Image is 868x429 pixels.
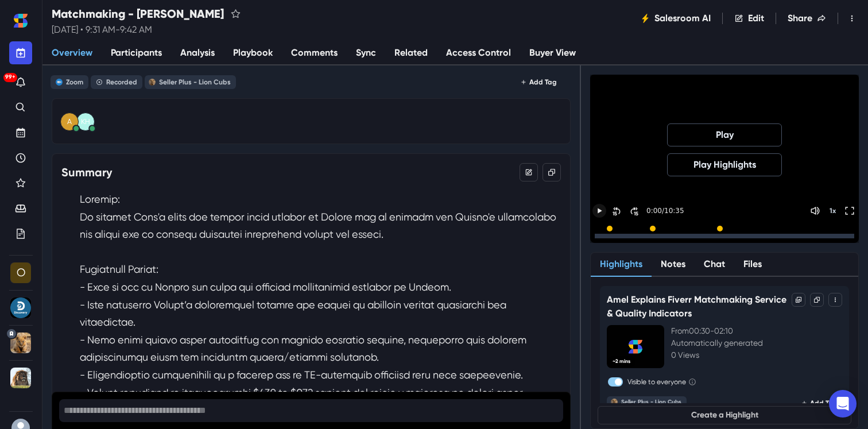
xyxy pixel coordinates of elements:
[61,165,112,179] h3: Summary
[792,293,805,307] button: Options
[10,297,31,318] div: Discovery Calls
[520,163,538,181] button: Edit
[598,406,851,424] button: Create a Highlight
[644,206,684,216] p: 0:00 / 10:35
[347,41,385,65] a: Sync
[542,163,561,181] button: Copy Summary
[840,7,863,30] button: Toggle Menu
[826,204,839,218] button: Change speed
[9,96,32,119] a: Search
[9,71,32,94] button: Notifications
[695,253,734,277] button: Chat
[17,267,25,278] div: Organization
[631,7,720,30] button: Salesroom AI
[830,207,836,215] p: 1 x
[9,41,32,64] button: New meeting
[610,204,623,218] button: Skip Back 30 Seconds
[529,46,576,60] span: Buyer View
[9,198,32,221] a: Waiting Room
[608,356,635,367] span: ~2 mins
[591,253,652,277] button: Highlights
[10,333,31,353] div: Seller Plus - Lion Cubs
[67,118,72,126] div: Amel
[607,293,787,320] p: Amel Explains Fiverr Matchmaking Service & Quality Indicators
[81,118,90,126] div: Kate Hawker
[52,46,92,60] span: Overview
[652,253,695,277] button: Notes
[671,325,842,337] p: From 00:30 - 02:10
[10,262,31,283] div: Organization
[233,46,273,60] span: Playbook
[613,211,617,217] div: 15
[808,204,822,218] button: Mute
[9,223,32,246] a: Your Plans
[829,390,857,418] div: Open Intercom Messenger
[627,204,641,218] button: Skip Forward 30 Seconds
[607,325,664,368] img: Highlight Thumbnail
[9,147,32,170] a: Recent
[734,253,771,277] button: Files
[810,293,824,307] button: Copy Link
[667,153,782,176] button: Play Highlights
[106,78,137,86] div: Recorded
[9,9,32,32] a: Home
[671,337,842,349] p: Automatically generated
[10,368,31,388] div: Seller Plus - Lions
[797,396,842,410] button: Add Tag
[634,211,638,217] div: 15
[778,7,835,30] button: Share
[621,399,681,405] div: Seller Plus - Lion Cubs
[828,293,842,307] button: Toggle Menu
[52,23,242,37] p: [DATE] • 9:31 AM - 9:42 AM
[725,7,773,30] button: Edit
[671,349,842,361] p: 0 Views
[228,7,242,21] button: favorite this meeting
[9,172,32,195] a: Favorites
[627,377,686,387] label: Visible to everyone
[9,122,32,145] a: Upcoming
[843,204,857,218] button: Toggle FullScreen
[66,78,83,86] div: Zoom
[180,46,215,60] span: Analysis
[282,41,347,65] a: Comments
[517,75,561,89] button: Add Tag
[5,75,15,80] p: 99+
[667,123,782,146] button: Play
[159,78,231,86] div: Seller Plus - Lion Cubs
[149,79,156,86] img: Seller Plus - Lion Cubs
[385,41,437,65] a: Related
[592,204,606,218] button: Play
[437,41,520,65] a: Access Control
[111,46,162,60] span: Participants
[611,399,618,405] img: Seller Plus - Lion Cubs
[52,7,224,21] h2: Matchmaking - [PERSON_NAME]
